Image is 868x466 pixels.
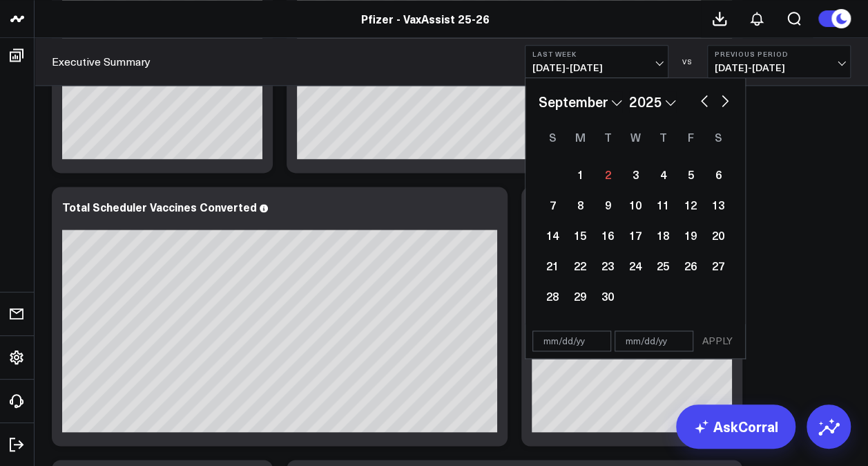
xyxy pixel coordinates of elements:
span: [DATE] - [DATE] [532,62,661,73]
div: Thursday [649,126,677,148]
div: Total Scheduler Vaccines Converted [62,199,257,214]
div: Tuesday [594,126,621,148]
span: [DATE] - [DATE] [715,62,843,73]
div: VS [675,57,700,66]
button: Last Week[DATE]-[DATE] [525,45,668,78]
b: Last Week [532,50,661,58]
button: APPLY [697,330,738,351]
div: Wednesday [621,126,649,148]
input: mm/dd/yy [532,330,611,351]
b: Previous Period [715,50,843,58]
div: Saturday [704,126,732,148]
div: Sunday [539,126,566,148]
input: mm/dd/yy [615,330,693,351]
a: Pfizer - VaxAssist 25-26 [361,11,490,26]
div: Monday [566,126,594,148]
div: Friday [677,126,704,148]
a: Executive Summary [52,54,151,69]
button: Previous Period[DATE]-[DATE] [707,45,851,78]
a: AskCorral [676,404,795,449]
